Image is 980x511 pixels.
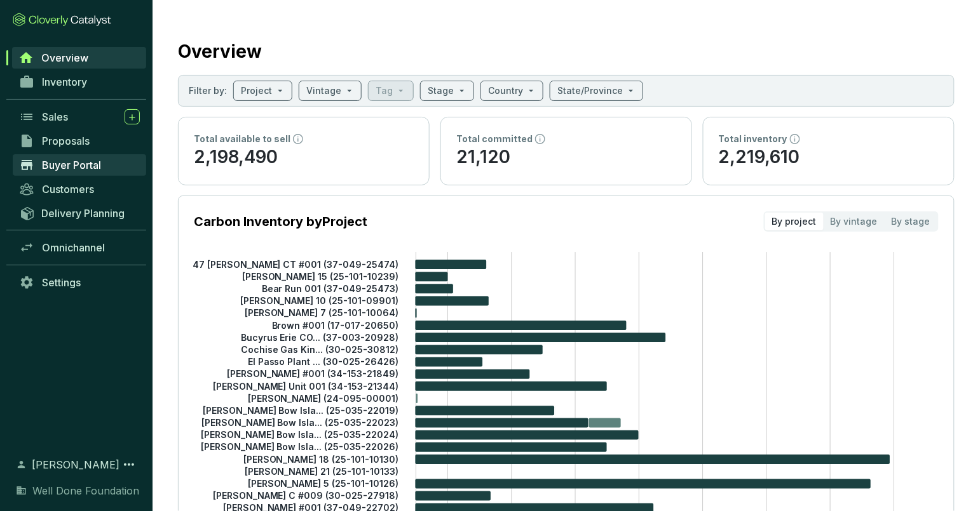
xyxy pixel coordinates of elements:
span: Settings [42,276,81,289]
p: 21,120 [456,145,676,169]
tspan: [PERSON_NAME] 21 (25-101-10133) [245,466,399,477]
p: Carbon Inventory by Project [194,213,367,230]
div: segmented control [764,211,939,232]
span: Proposals [42,135,90,147]
span: Customers [42,183,94,196]
h2: Overview [178,38,262,65]
p: Tag [376,84,393,97]
a: Omnichannel [13,237,146,258]
p: 2,198,490 [194,145,414,169]
tspan: Bear Run 001 (37-049-25473) [262,283,399,294]
a: Settings [13,272,146,293]
a: Proposals [13,130,146,152]
a: Overview [12,47,146,69]
a: Sales [13,106,146,128]
p: 2,219,610 [719,145,939,169]
tspan: [PERSON_NAME] 7 (25-101-10064) [245,307,399,318]
tspan: Bucyrus Erie CO... (37-003-20928) [241,332,399,343]
tspan: [PERSON_NAME] Bow Isla... (25-035-22024) [201,429,399,440]
tspan: [PERSON_NAME] (24-095-00001) [248,393,399,404]
tspan: El Passo Plant ... (30-025-26426) [248,356,399,367]
p: Total committed [456,133,533,145]
span: Overview [41,51,88,64]
p: Total inventory [719,133,787,145]
span: Omnichannel [42,241,105,254]
tspan: [PERSON_NAME] #001 (34-153-21849) [227,368,399,379]
tspan: [PERSON_NAME] Bow Isla... (25-035-22019) [203,405,399,416]
tspan: [PERSON_NAME] 15 (25-101-10239) [242,271,399,282]
a: Delivery Planning [13,202,146,223]
span: Delivery Planning [41,207,125,220]
div: By stage [885,213,937,230]
tspan: [PERSON_NAME] 10 (25-101-09901) [240,295,399,306]
tspan: Cochise Gas Kin... (30-025-30812) [241,344,399,355]
tspan: [PERSON_NAME] 5 (25-101-10126) [248,478,399,489]
span: Inventory [42,76,87,88]
div: By project [765,213,824,230]
tspan: [PERSON_NAME] C #009 (30-025-27918) [213,490,399,501]
tspan: [PERSON_NAME] Bow Isla... (25-035-22023) [201,417,399,428]
span: [PERSON_NAME] [32,457,119,472]
a: Inventory [13,71,146,93]
p: Total available to sell [194,133,290,145]
a: Customers [13,178,146,200]
tspan: 47 [PERSON_NAME] CT #001 (37-049-25474) [193,259,399,270]
div: By vintage [824,213,885,230]
a: Buyer Portal [13,154,146,176]
tspan: [PERSON_NAME] Bow Isla... (25-035-22026) [201,442,399,453]
span: Well Done Foundation [32,483,139,498]
span: Buyer Portal [42,159,101,171]
tspan: Brown #001 (17-017-20650) [272,320,399,331]
span: Sales [42,110,68,123]
tspan: [PERSON_NAME] 18 (25-101-10130) [243,454,399,465]
p: Filter by: [189,84,227,97]
tspan: [PERSON_NAME] Unit 001 (34-153-21344) [213,381,399,392]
